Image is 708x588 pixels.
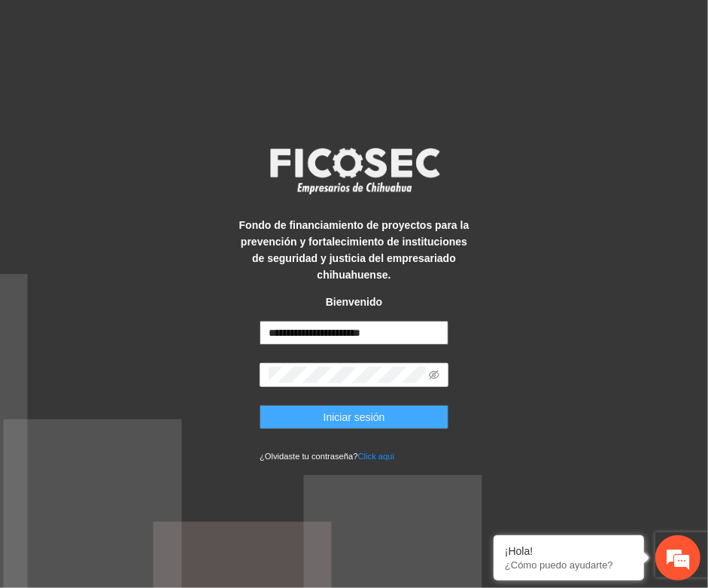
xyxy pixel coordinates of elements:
[239,219,469,281] strong: Fondo de financiamiento de proyectos para la prevención y fortalecimiento de instituciones de seg...
[429,370,439,380] span: eye-invisible
[324,409,385,425] span: Iniciar sesión
[505,545,633,557] div: ¡Hola!
[505,559,633,571] p: ¿Cómo puedo ayudarte?
[260,452,394,461] small: ¿Olvidaste tu contraseña?
[358,452,395,461] a: Click aqui
[260,143,448,199] img: logo
[260,405,448,429] button: Iniciar sesión
[326,296,382,308] strong: Bienvenido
